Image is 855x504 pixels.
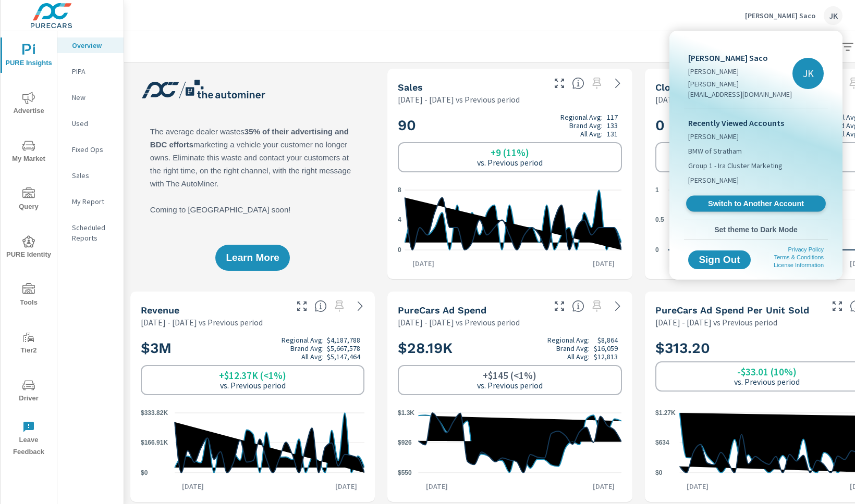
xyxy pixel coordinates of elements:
p: [PERSON_NAME][EMAIL_ADDRESS][DOMAIN_NAME] [688,79,792,99]
a: Privacy Policy [788,246,824,253]
button: Set theme to Dark Mode [684,220,828,239]
span: Group 1 - Ira Cluster Marketing [688,160,783,171]
p: [PERSON_NAME] [688,66,792,77]
a: Switch to Another Account [686,196,826,212]
span: Set theme to Dark Mode [688,225,824,234]
a: Terms & Conditions [774,254,824,260]
button: Sign Out [688,250,751,269]
div: JK [792,58,824,89]
span: Switch to Another Account [692,199,820,209]
span: Sign Out [697,255,742,264]
a: License Information [774,262,824,268]
span: [PERSON_NAME] [688,131,739,142]
span: BMW of Stratham [688,146,742,156]
p: [PERSON_NAME] Saco [688,52,792,64]
p: Recently Viewed Accounts [688,117,824,129]
span: [PERSON_NAME] [688,175,739,185]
